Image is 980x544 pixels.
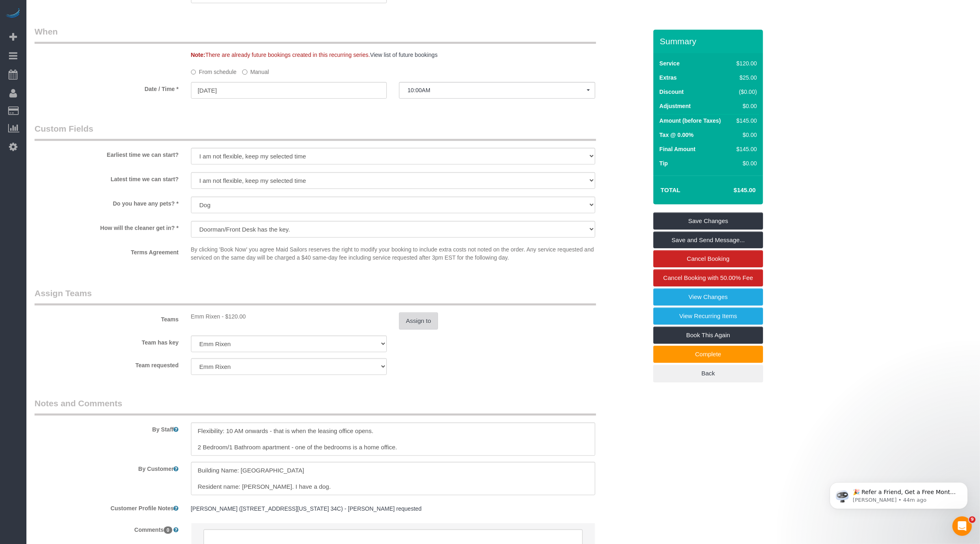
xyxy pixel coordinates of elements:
img: Automaid Logo [5,8,21,20]
div: $120.00 [733,59,757,67]
label: How will the cleaner get in? * [28,221,185,232]
input: MM/DD/YYYY [191,82,387,99]
label: Teams [28,312,185,323]
label: Amount (before Taxes) [659,117,721,125]
label: Date / Time * [28,82,185,93]
div: $25.00 [733,74,757,82]
label: Customer Profile Notes [28,501,185,512]
strong: Note: [191,52,206,58]
a: Book This Again [653,327,763,344]
div: ($0.00) [733,88,757,96]
span: Cancel Booking with 50.00% Fee [663,274,753,281]
h3: Summary [660,37,759,46]
span: 9 [969,516,976,523]
label: Terms Agreement [28,245,185,256]
a: View Recurring Items [653,308,763,325]
div: $0.00 [733,159,757,167]
label: By Staff [28,423,185,433]
h4: $145.00 [709,187,756,194]
legend: Assign Teams [35,287,596,306]
label: Tax @ 0.00% [659,131,694,139]
legend: Notes and Comments [35,397,596,416]
a: Cancel Booking [653,250,763,267]
label: Tip [659,159,668,167]
legend: When [35,26,596,44]
label: Team has key [28,336,185,347]
label: Earliest time we can start? [28,148,185,159]
label: By Customer [28,462,185,473]
div: $145.00 [733,145,757,153]
legend: Custom Fields [35,123,596,141]
a: View Changes [653,288,763,306]
input: Manual [242,69,247,75]
label: Manual [242,65,269,76]
p: By clicking 'Book Now' you agree Maid Sailors reserves the right to modify your booking to includ... [191,245,595,262]
a: Save and Send Message... [653,232,763,249]
label: Latest time we can start? [28,172,185,183]
label: From schedule [191,65,237,76]
pre: [PERSON_NAME] ([STREET_ADDRESS][US_STATE] 34C) - [PERSON_NAME] requested [191,505,595,513]
a: Cancel Booking with 50.00% Fee [653,269,763,286]
a: Save Changes [653,212,763,230]
div: $0.00 [733,131,757,139]
label: Adjustment [659,102,691,110]
iframe: Intercom live chat [952,516,972,536]
label: Comments [28,523,185,534]
span: 0 [164,527,172,534]
label: Team requested [28,358,185,369]
strong: Total [661,186,681,193]
button: 10:00AM [399,82,595,99]
div: $0.00 [733,102,757,110]
a: Complete [653,346,763,363]
label: Service [659,59,680,67]
button: Assign to [399,312,438,329]
input: From schedule [191,69,196,75]
label: Discount [659,88,684,96]
div: 2 hours x $60.00/hour [191,312,387,321]
a: View list of future bookings [370,52,438,58]
div: $145.00 [733,117,757,125]
div: There are already future bookings created in this recurring series. [185,51,654,59]
label: Final Amount [659,145,696,153]
label: Extras [659,74,677,82]
label: Do you have any pets? * [28,197,185,208]
a: Back [653,365,763,382]
span: 10:00AM [408,87,587,93]
iframe: Intercom notifications message [817,465,980,522]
